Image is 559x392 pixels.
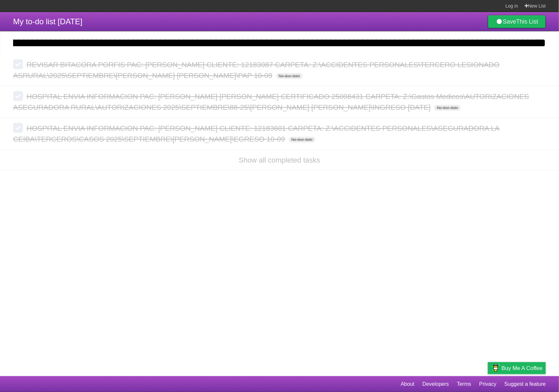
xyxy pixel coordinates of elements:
label: Done [13,123,23,133]
a: Suggest a feature [505,378,546,390]
a: Show all completed tasks [239,156,320,164]
span: HOSPITAL ENVIA INFORMACION PAC: [PERSON_NAME] CLIENTE: 12183601 CARPETA: Z:\ACCIDENTES PERSONALES... [13,124,500,143]
span: No due date [289,137,315,143]
span: No due date [276,73,303,79]
span: REVISAR BITACORA PORFIS PAC: [PERSON_NAME] CLIENTE: 12183087 CARPETA: Z:\ACCIDENTES PERSONALES\TE... [13,61,500,80]
a: Buy me a coffee [488,362,546,374]
img: Buy me a coffee [491,363,500,374]
span: My to-do list [DATE] [13,17,83,26]
label: Done [13,91,23,101]
span: HOSPITAL ENVIA INFORMACION PAC: [PERSON_NAME] [PERSON_NAME] CERTIFICADO 25008431 CARPETA: Z:\Gast... [13,92,529,111]
a: Terms [457,378,472,390]
span: No due date [434,105,461,111]
a: About [401,378,414,390]
a: Privacy [479,378,496,390]
b: This List [516,18,538,25]
a: Developers [422,378,449,390]
a: SaveThis List [488,15,546,28]
span: Buy me a coffee [502,363,543,374]
label: Done [13,59,23,69]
